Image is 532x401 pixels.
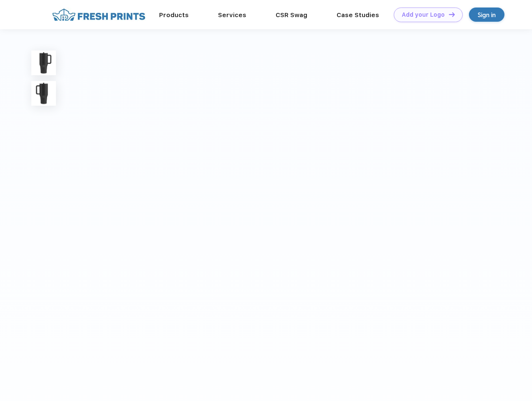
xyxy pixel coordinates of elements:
[449,12,455,17] img: DT
[31,81,56,106] img: func=resize&h=100
[50,8,148,22] img: fo%20logo%202.webp
[159,11,189,19] a: Products
[469,8,504,22] a: Sign in
[402,11,445,18] div: Add your Logo
[478,10,496,20] div: Sign in
[31,51,56,75] img: func=resize&h=100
